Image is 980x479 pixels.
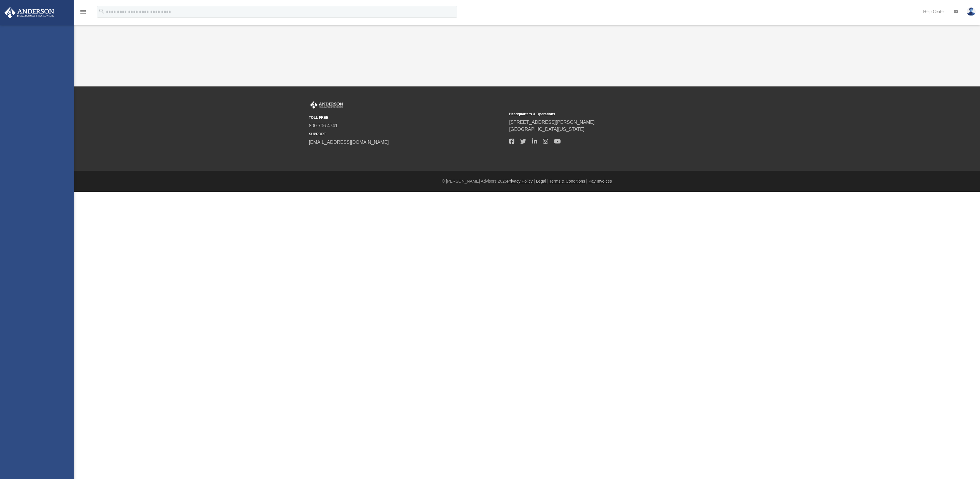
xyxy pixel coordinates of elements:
img: User Pic [967,7,976,16]
a: Privacy Policy | [507,179,535,183]
i: menu [80,8,87,15]
a: Pay Invoices [589,179,612,183]
div: © [PERSON_NAME] Advisors 2025 [74,178,980,184]
small: TOLL FREE [309,115,505,120]
img: Anderson Advisors Platinum Portal [309,101,344,109]
small: SUPPORT [309,131,505,137]
a: 800.706.4741 [309,123,338,128]
a: [GEOGRAPHIC_DATA][US_STATE] [509,127,585,132]
a: menu [80,11,87,15]
small: Headquarters & Operations [509,111,705,117]
img: Anderson Advisors Platinum Portal [3,7,56,19]
a: [STREET_ADDRESS][PERSON_NAME] [509,120,595,125]
a: [EMAIL_ADDRESS][DOMAIN_NAME] [309,140,389,145]
a: Terms & Conditions | [549,179,587,183]
a: Legal | [536,179,548,183]
i: search [98,8,105,14]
